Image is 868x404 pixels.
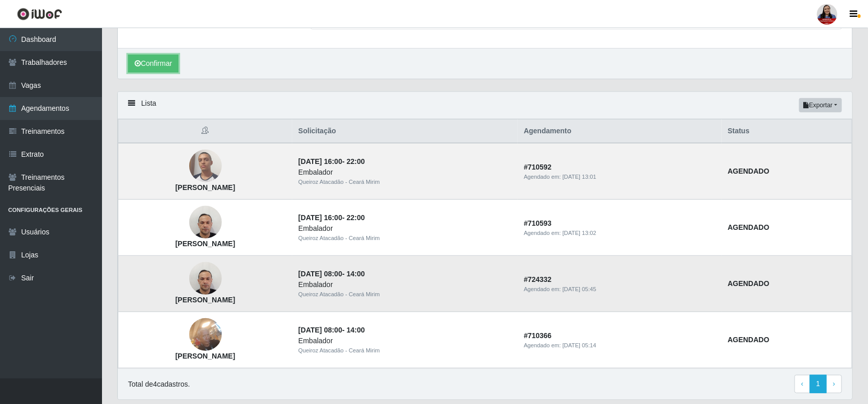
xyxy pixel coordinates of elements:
span: › [833,379,835,388]
div: Embalador [298,279,512,290]
img: Pedro Cassemiro de Morais Neto [189,145,222,188]
strong: AGENDADO [728,279,770,288]
div: Embalador [298,336,512,346]
time: [DATE] 08:00 [298,270,342,278]
strong: AGENDADO [728,223,770,231]
strong: [PERSON_NAME] [175,240,235,248]
strong: # 710592 [524,163,552,171]
img: CoreUI Logo [17,8,62,20]
strong: # 724332 [524,275,552,283]
a: 1 [810,375,827,393]
strong: [PERSON_NAME] [175,352,235,360]
a: Next [826,375,842,393]
strong: # 710366 [524,331,552,340]
strong: AGENDADO [728,167,770,175]
time: 14:00 [347,326,365,334]
div: Queiroz Atacadão - Ceará Mirim [298,290,512,299]
strong: AGENDADO [728,336,770,344]
time: 14:00 [347,270,365,278]
div: Queiroz Atacadão - Ceará Mirim [298,234,512,243]
time: [DATE] 13:01 [563,174,596,180]
time: [DATE] 16:00 [298,213,342,222]
span: ‹ [801,379,804,388]
time: [DATE] 16:00 [298,157,342,165]
time: 22:00 [347,157,365,165]
a: Previous [795,375,810,393]
div: Queiroz Atacadão - Ceará Mirim [298,178,512,186]
div: Agendado em: [524,285,716,294]
time: [DATE] 13:02 [563,230,596,236]
div: Queiroz Atacadão - Ceará Mirim [298,346,512,355]
strong: - [298,326,365,334]
strong: - [298,157,365,165]
div: Agendado em: [524,341,716,350]
button: Exportar [799,98,842,112]
p: Total de 4 cadastros. [128,379,190,390]
time: 22:00 [347,213,365,222]
th: Solicitação [292,120,518,144]
th: Status [722,120,852,144]
img: Francisco das Chagas da Cunha [189,257,222,300]
strong: [PERSON_NAME] [175,296,235,304]
strong: # 710593 [524,219,552,227]
div: Lista [118,92,852,119]
div: Agendado em: [524,173,716,181]
nav: pagination [795,375,842,393]
strong: - [298,270,365,278]
button: Confirmar [128,55,178,73]
strong: [PERSON_NAME] [175,183,235,192]
strong: - [298,213,365,222]
time: [DATE] 05:45 [563,286,596,292]
img: Francisco das Chagas da Cunha [189,201,222,244]
img: Francisco Antônio Temoteo Santiago [189,313,222,357]
th: Agendamento [518,120,722,144]
time: [DATE] 05:14 [563,342,596,348]
time: [DATE] 08:00 [298,326,342,334]
div: Agendado em: [524,229,716,237]
div: Embalador [298,223,512,234]
div: Embalador [298,167,512,178]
